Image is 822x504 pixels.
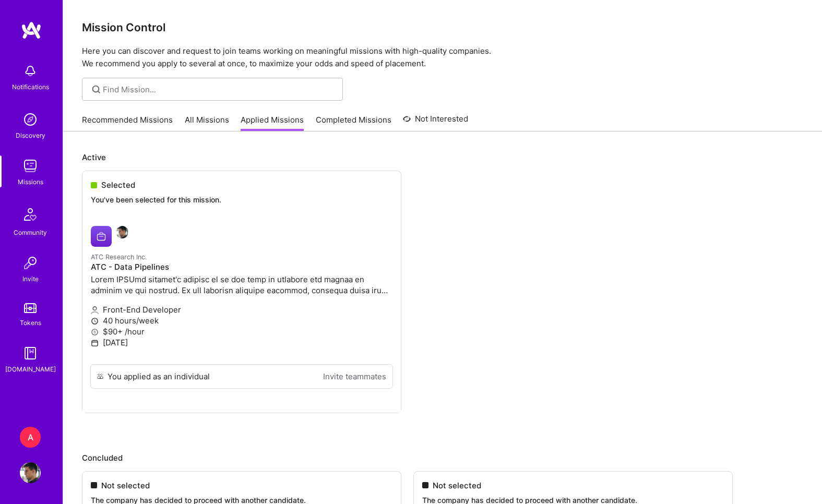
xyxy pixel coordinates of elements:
[241,114,304,131] a: Applied Missions
[20,462,41,483] img: User Avatar
[82,114,173,131] a: Recommended Missions
[20,317,41,328] div: Tokens
[14,227,47,238] div: Community
[17,427,43,448] a: A
[24,303,37,313] img: tokens
[12,81,49,92] div: Notifications
[103,84,335,95] input: Find Mission...
[82,45,803,70] p: Here you can discover and request to join teams working on meaningful missions with high-quality ...
[20,427,41,448] div: A
[185,114,229,131] a: All Missions
[16,130,45,141] div: Discovery
[22,273,39,284] div: Invite
[20,109,41,130] img: discovery
[20,343,41,364] img: guide book
[5,364,56,375] div: [DOMAIN_NAME]
[82,21,803,34] h3: Mission Control
[90,83,102,95] i: icon SearchGrey
[21,21,42,40] img: logo
[20,253,41,273] img: Invite
[20,61,41,81] img: bell
[82,152,803,163] p: Active
[82,452,803,463] p: Concluded
[17,462,43,483] a: User Avatar
[316,114,391,131] a: Completed Missions
[20,155,41,176] img: teamwork
[403,113,468,131] a: Not Interested
[18,202,43,227] img: Community
[18,176,43,187] div: Missions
